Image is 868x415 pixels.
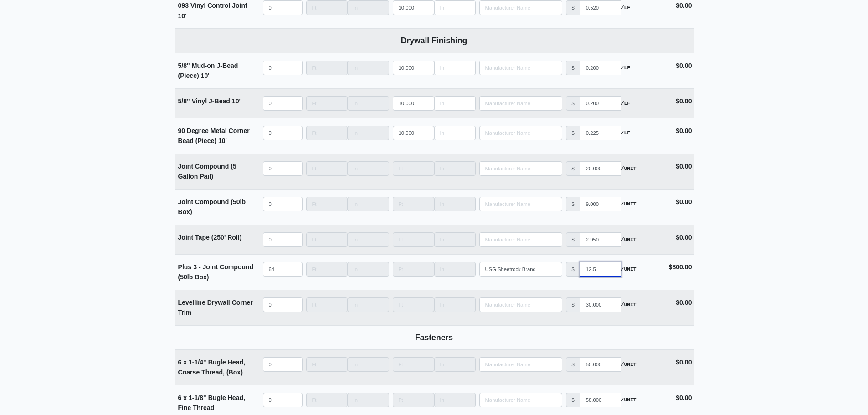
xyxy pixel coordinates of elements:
[393,197,434,211] input: Length
[621,99,630,108] strong: /LF
[580,0,621,15] input: manufacturer
[393,61,434,75] input: Length
[676,127,692,134] strong: $0.00
[348,161,389,176] input: Length
[621,360,637,369] strong: /UNIT
[434,161,476,176] input: Length
[434,0,476,15] input: Length
[218,137,227,144] span: 10'
[348,126,389,140] input: Length
[676,97,692,105] strong: $0.00
[263,161,303,176] input: quantity
[566,262,580,277] div: $
[676,359,692,366] strong: $0.00
[306,232,348,247] input: Length
[393,0,434,15] input: Length
[580,357,621,372] input: manufacturer
[348,393,389,407] input: Length
[479,161,562,176] input: Search
[580,197,621,211] input: manufacturer
[348,232,389,247] input: Length
[178,299,253,317] strong: Levelline Drywall Corner Trim
[676,62,692,69] strong: $0.00
[178,163,236,180] strong: Joint Compound (5 Gallon Pail)
[348,357,389,372] input: Length
[263,297,303,312] input: quantity
[306,297,348,312] input: Length
[580,393,621,407] input: manufacturer
[621,64,630,72] strong: /LF
[306,357,348,372] input: Length
[201,72,210,79] span: 10'
[566,126,580,140] div: $
[580,126,621,140] input: manufacturer
[306,161,348,176] input: Length
[348,262,389,277] input: Length
[348,0,389,15] input: Length
[580,161,621,176] input: manufacturer
[479,297,562,312] input: Search
[479,262,562,277] input: Search
[434,96,476,111] input: Length
[434,393,476,407] input: Length
[263,96,303,111] input: quantity
[566,197,580,211] div: $
[178,62,238,80] strong: 5/8" Mud-on J-Bead (Piece)
[580,61,621,75] input: manufacturer
[178,359,246,376] strong: 6 x 1-1/4" Bugle Head, Coarse Thread, (Box)
[479,357,562,372] input: Search
[479,393,562,407] input: Search
[306,126,348,140] input: Length
[566,0,580,15] div: $
[566,297,580,312] div: $
[676,198,692,205] strong: $0.00
[566,161,580,176] div: $
[348,297,389,312] input: Length
[621,164,637,173] strong: /UNIT
[393,393,434,407] input: Length
[434,232,476,247] input: Length
[580,96,621,111] input: manufacturer
[566,96,580,111] div: $
[393,232,434,247] input: Length
[401,36,467,45] b: Drywall Finishing
[580,297,621,312] input: manufacturer
[348,61,389,75] input: Length
[348,197,389,211] input: Length
[232,97,241,105] span: 10'
[393,126,434,140] input: Length
[621,129,630,137] strong: /LF
[178,234,242,241] strong: Joint Tape (250' Roll)
[621,396,637,404] strong: /UNIT
[479,61,562,75] input: Search
[566,232,580,247] div: $
[393,96,434,111] input: Length
[263,197,303,211] input: quantity
[178,2,247,20] strong: 093 Vinyl Control Joint
[178,12,187,20] span: 10'
[434,126,476,140] input: Length
[263,126,303,140] input: quantity
[479,232,562,247] input: Search
[306,96,348,111] input: Length
[621,236,637,244] strong: /UNIT
[566,393,580,407] div: $
[676,299,692,306] strong: $0.00
[434,357,476,372] input: Length
[393,357,434,372] input: Length
[479,96,562,111] input: Search
[178,127,250,145] strong: 90 Degree Metal Corner Bead (Piece)
[393,262,434,277] input: Length
[479,0,562,15] input: Search
[676,2,692,9] strong: $0.00
[393,297,434,312] input: Length
[306,262,348,277] input: Length
[263,357,303,372] input: quantity
[306,393,348,407] input: Length
[621,265,637,273] strong: /UNIT
[676,394,692,401] strong: $0.00
[178,198,246,216] strong: Joint Compound (50lb Box)
[566,61,580,75] div: $
[434,297,476,312] input: Length
[263,262,303,277] input: quantity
